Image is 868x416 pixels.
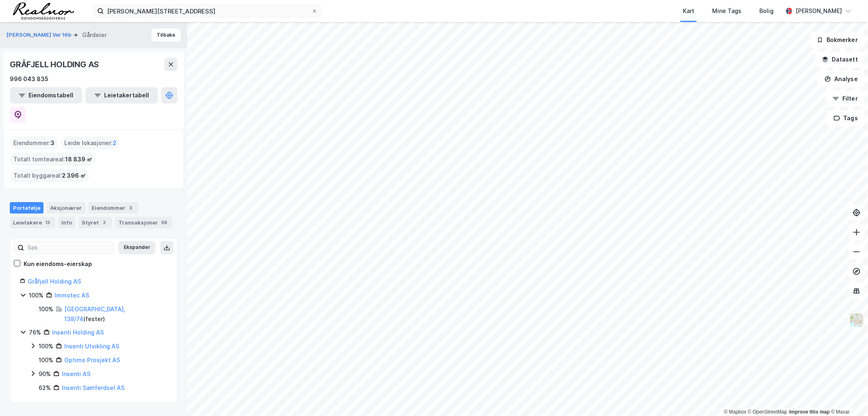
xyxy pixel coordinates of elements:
[160,218,169,227] div: 98
[724,409,746,415] a: Mapbox
[10,58,101,71] div: GRÅFJELL HOLDING AS
[826,90,865,107] button: Filter
[818,71,865,87] button: Analyse
[44,218,52,227] div: 13
[52,329,104,336] a: Insenti Holding AS
[115,217,172,228] div: Transaksjoner
[39,383,51,393] div: 62%
[85,87,158,103] button: Leietakertabell
[24,242,113,254] input: Søk
[10,136,58,150] div: Eiendommer :
[10,74,48,84] div: 996 043 835
[10,87,82,103] button: Eiendomstabell
[58,217,75,228] div: Info
[50,138,55,148] span: 3
[759,6,774,16] div: Bolig
[796,6,842,16] div: [PERSON_NAME]
[827,377,868,416] iframe: Chat Widget
[7,31,73,39] button: [PERSON_NAME] Vei 16b
[104,5,311,17] input: Søk på adresse, matrikkel, gårdeiere, leietakere eller personer
[849,313,864,328] img: Z
[65,154,92,164] span: 18 839 ㎡
[118,241,155,254] button: Ekspander
[62,370,90,377] a: Insenti AS
[10,217,55,228] div: Leietakere
[62,171,86,180] span: 2 396 ㎡
[62,384,125,391] a: Insenti Samferdsel AS
[79,217,112,228] div: Styret
[61,136,120,150] div: Leide lokasjoner :
[64,306,125,322] a: [GEOGRAPHIC_DATA], 138/74
[151,29,181,42] button: Tilbake
[101,218,109,227] div: 2
[10,169,89,182] div: Totalt byggareal :
[55,292,89,299] a: Immotec AS
[88,202,138,214] div: Eiendommer
[10,153,96,166] div: Totalt tomteareal :
[28,278,81,285] a: Gråfjell Holding AS
[39,355,53,365] div: 100%
[82,30,107,40] div: Gårdeier
[789,409,830,415] a: Improve this map
[24,259,92,269] div: Kun eiendoms-eierskap
[113,138,116,148] span: 2
[712,6,741,16] div: Mine Tags
[810,32,865,48] button: Bokmerker
[64,357,120,363] a: Optimo Prosjekt AS
[127,204,135,212] div: 3
[827,110,865,126] button: Tags
[47,202,85,214] div: Aksjonærer
[13,2,74,20] img: realnor-logo.934646d98de889bb5806.png
[29,328,41,337] div: 76%
[10,202,44,214] div: Portefølje
[64,343,119,350] a: Insenti Utvikling AS
[39,369,51,379] div: 90%
[683,6,694,16] div: Kart
[39,304,53,314] div: 100%
[29,291,44,300] div: 100%
[815,51,865,68] button: Datasett
[64,304,167,324] div: ( fester )
[827,377,868,416] div: Kontrollprogram for chat
[39,341,53,351] div: 100%
[748,409,787,415] a: OpenStreetMap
